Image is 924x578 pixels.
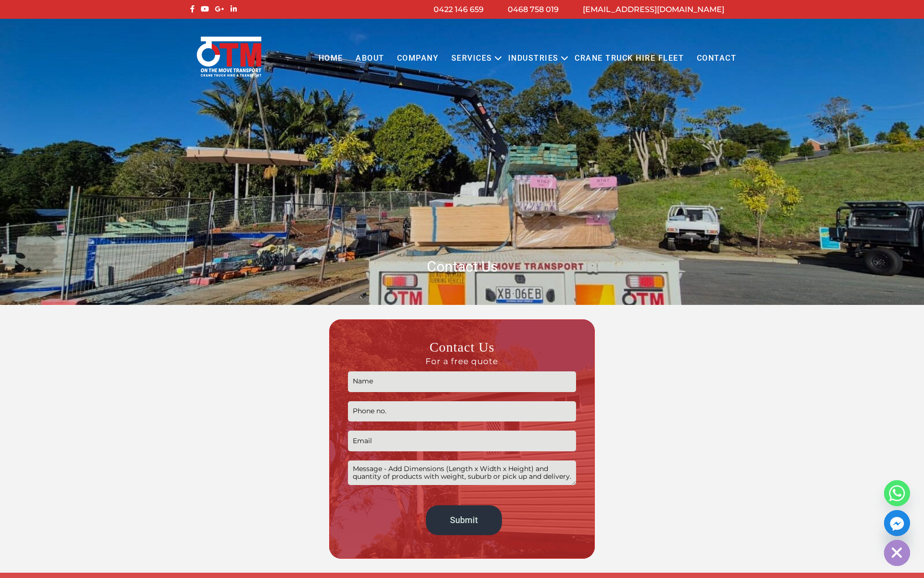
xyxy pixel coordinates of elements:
a: Industries [502,45,565,72]
a: Whatsapp [884,480,910,506]
input: Phone no. [348,401,576,422]
a: Crane Truck Hire Fleet [568,45,690,72]
a: About [349,45,391,72]
span: For a free quote [348,356,576,367]
a: Services [445,45,499,72]
input: Name [348,371,576,392]
a: COMPANY [391,45,445,72]
a: Contact [690,45,743,72]
a: 0468 758 019 [508,5,559,14]
input: Submit [426,505,502,535]
h3: Contact Us [348,339,576,367]
input: Email [348,431,576,451]
h1: Contact Us [188,257,736,276]
a: [EMAIL_ADDRESS][DOMAIN_NAME] [583,5,724,14]
img: Otmtransport [195,36,263,78]
a: 0422 146 659 [434,5,484,14]
form: Contact form [348,339,576,539]
a: Home [312,45,349,72]
a: Facebook_Messenger [884,510,910,536]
